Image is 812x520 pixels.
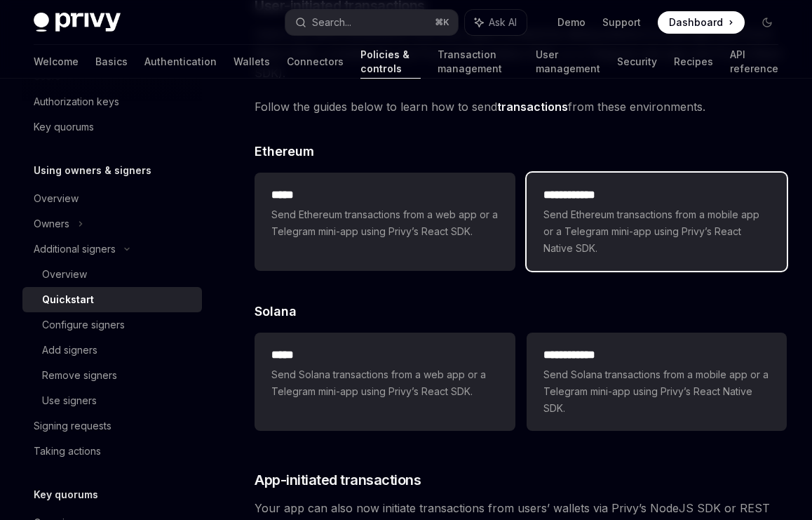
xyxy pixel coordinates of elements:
a: Welcome [34,45,79,79]
a: Taking actions [22,439,202,464]
a: Demo [557,15,586,29]
span: Send Solana transactions from a mobile app or a Telegram mini-app using Privy’s React Native SDK. [543,366,770,417]
div: Authorization keys [34,93,119,110]
a: Signing requests [22,413,202,439]
a: Overview [22,262,202,287]
h5: Using owners & signers [34,162,151,179]
div: Overview [34,190,79,207]
a: **** **** **Send Solana transactions from a mobile app or a Telegram mini-app using Privy’s React... [527,333,787,431]
a: **** **** **Send Ethereum transactions from a mobile app or a Telegram mini-app using Privy’s Rea... [527,173,787,271]
div: Taking actions [34,443,101,460]
a: Use signers [22,388,202,413]
span: App-initiated transactions [255,470,421,490]
a: Security [617,45,657,79]
div: Quickstart [42,291,94,308]
span: Follow the guides below to learn how to send from these environments. [255,97,787,116]
div: Owners [34,215,69,232]
a: Configure signers [22,312,202,338]
a: Add signers [22,338,202,363]
a: Dashboard [658,11,745,34]
a: Connectors [287,45,344,79]
a: Basics [95,45,128,79]
div: Add signers [42,342,97,359]
a: Policies & controls [360,45,421,79]
a: Overview [22,186,202,211]
span: Solana [255,302,297,321]
a: Key quorums [22,114,202,140]
span: Ask AI [489,15,517,29]
a: Remove signers [22,363,202,388]
img: dark logo [34,13,121,32]
button: Toggle dark mode [756,11,778,34]
a: Recipes [674,45,713,79]
a: Quickstart [22,287,202,312]
span: Send Solana transactions from a web app or a Telegram mini-app using Privy’s React SDK. [271,366,498,400]
a: transactions [497,100,568,114]
span: Send Ethereum transactions from a web app or a Telegram mini-app using Privy’s React SDK. [271,206,498,240]
div: Configure signers [42,316,125,333]
h5: Key quorums [34,486,98,503]
a: *****Send Ethereum transactions from a web app or a Telegram mini-app using Privy’s React SDK. [255,173,515,271]
div: Search... [312,14,351,31]
div: Signing requests [34,418,111,434]
span: Dashboard [669,15,723,29]
a: User management [536,45,600,79]
a: API reference [730,45,778,79]
span: Ethereum [255,142,314,161]
div: Remove signers [42,367,117,384]
div: Key quorums [34,119,94,135]
div: Use signers [42,392,97,409]
a: Wallets [234,45,270,79]
a: Authorization keys [22,89,202,114]
a: Support [602,15,641,29]
a: Transaction management [438,45,519,79]
div: Overview [42,266,87,283]
button: Search...⌘K [285,10,457,35]
span: ⌘ K [435,17,449,28]
div: Additional signers [34,241,116,258]
a: *****Send Solana transactions from a web app or a Telegram mini-app using Privy’s React SDK. [255,333,515,431]
button: Ask AI [465,10,527,35]
span: Send Ethereum transactions from a mobile app or a Telegram mini-app using Privy’s React Native SDK. [543,206,770,257]
a: Authentication [144,45,217,79]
